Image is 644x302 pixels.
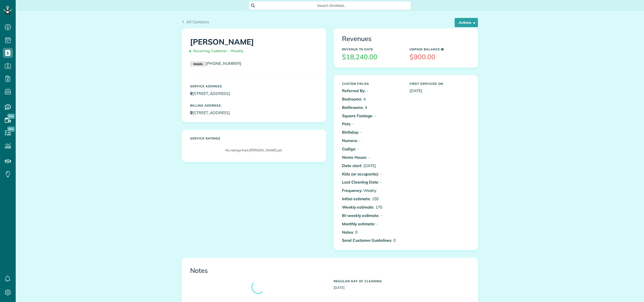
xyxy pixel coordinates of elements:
[190,47,246,55] span: Recurring Customer - Weekly
[330,277,473,290] div: [DATE]
[190,61,206,67] small: Mobile
[342,35,470,43] h3: Revenues
[342,179,402,185] p: : -
[342,130,358,135] b: Birthday
[342,221,374,226] b: Monthly estimate
[342,113,402,119] p: : -
[342,205,373,210] b: Weekly estimate
[342,237,402,243] p: : 0
[190,104,318,107] h5: Billing Address
[410,82,470,85] h5: First Serviced On
[455,18,478,27] button: Actions
[342,129,402,135] p: : -
[342,213,402,218] p: : -
[342,88,402,94] p: : -
[342,105,402,110] p: : 4
[342,146,402,152] p: : -
[342,171,378,176] b: Kids (or occupants)
[410,53,470,61] h3: $900.00
[190,85,318,88] h5: Service Address
[342,204,402,210] p: : 170
[186,19,209,24] span: All Contacts
[7,127,15,132] span: New
[342,113,372,118] b: Square Footage
[342,138,357,143] b: Numero
[342,155,366,160] b: Name House
[342,188,361,193] b: Frequency
[190,267,470,274] h3: Notes
[342,121,350,126] b: Pets
[342,221,402,227] p: : -
[334,279,470,283] h5: Regular day of cleaning
[342,88,365,93] b: Referred By
[190,137,318,140] h5: Service ratings
[410,48,470,51] h5: Unpaid Balance
[342,196,370,201] b: Initial estimate
[342,179,378,185] b: Last Cleaning Date
[342,53,402,61] h3: $18,240.00
[342,196,402,202] p: : 150
[190,61,241,66] a: Mobile[PHONE_NUMBER]
[342,188,402,193] p: : Weekly
[342,96,402,102] p: : 4
[190,110,235,115] a: [STREET_ADDRESS]
[190,91,235,96] a: [STREET_ADDRESS]
[342,138,402,144] p: : -
[342,213,378,218] b: Bi-weekly estimate
[193,148,315,153] p: No ratings from [PERSON_NAME] yet.
[342,163,361,168] b: Date start
[182,19,209,25] a: All Contacts
[342,82,402,85] h5: Custom Fields
[342,230,353,235] b: Notes
[342,146,355,151] b: Codigo
[342,171,402,177] p: : -
[342,229,402,235] p: : 0
[342,163,402,169] p: : [DATE]
[342,48,402,51] h5: Revenue to Date
[342,154,402,160] p: : -
[342,105,363,110] b: Bathrooms
[7,114,15,119] span: New
[342,121,402,127] p: : -
[410,88,470,94] p: [DATE]
[342,238,391,243] b: Send Customer Guidelines
[190,38,318,55] h1: [PERSON_NAME]
[342,96,361,102] b: Bedrooms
